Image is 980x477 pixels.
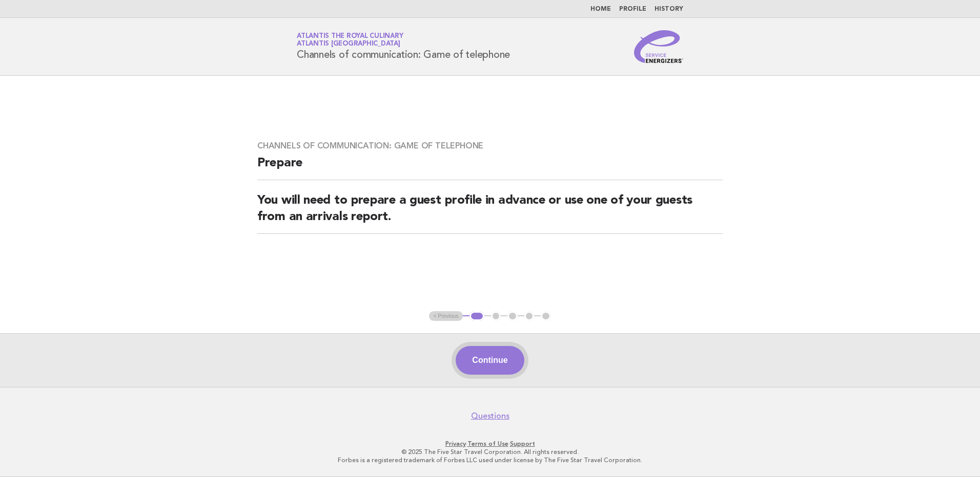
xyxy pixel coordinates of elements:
h3: Channels of communication: Game of telephone [257,141,723,151]
span: Atlantis [GEOGRAPHIC_DATA] [297,41,400,48]
h2: You will need to prepare a guest profile in advance or use one of your guests from an arrivals re... [257,192,723,234]
a: Privacy [445,440,466,447]
a: Atlantis the Royal CulinaryAtlantis [GEOGRAPHIC_DATA] [297,33,403,47]
h2: Prepare [257,155,723,180]
p: © 2025 The Five Star Travel Corporation. All rights reserved. [176,448,804,456]
button: 1 [469,311,484,321]
a: Profile [619,6,646,12]
a: Terms of Use [467,440,508,447]
a: History [655,6,683,12]
img: Service Energizers [634,30,683,63]
h1: Channels of communication: Game of telephone [297,33,510,60]
a: Questions [471,411,509,421]
a: Home [590,6,611,12]
a: Support [510,440,535,447]
button: Continue [456,346,524,375]
p: Forbes is a registered trademark of Forbes LLC used under license by The Five Star Travel Corpora... [176,456,804,464]
p: · · [176,440,804,448]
